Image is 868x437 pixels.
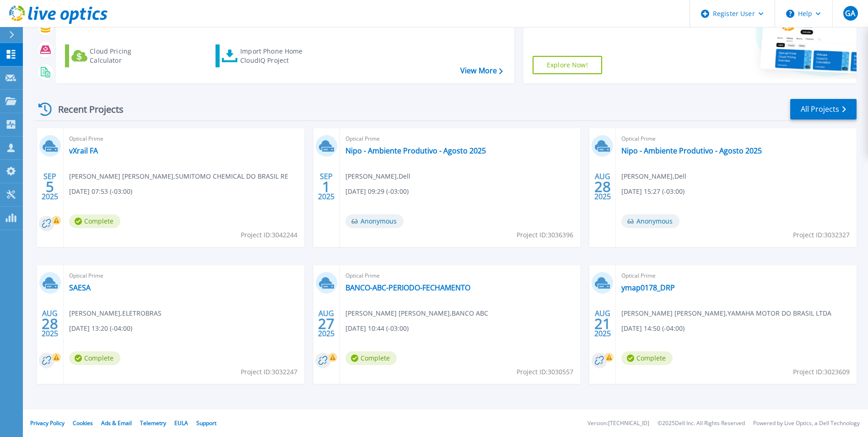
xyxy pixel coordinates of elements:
[140,419,166,427] a: Telemetry
[594,320,611,328] span: 21
[793,367,850,377] span: Project ID: 3023609
[42,320,58,328] span: 28
[69,171,288,181] span: [PERSON_NAME] [PERSON_NAME] , SUMITOMO CHEMICAL DO BRASIL RE
[345,171,410,181] span: [PERSON_NAME] , Dell
[345,323,409,333] span: [DATE] 10:44 (-03:00)
[345,308,488,318] span: [PERSON_NAME] [PERSON_NAME] , BANCO ABC
[69,323,132,333] span: [DATE] 13:20 (-04:00)
[621,171,686,181] span: [PERSON_NAME] , Dell
[621,271,851,281] span: Optical Prime
[69,186,132,197] span: [DATE] 07:53 (-03:00)
[621,146,762,155] a: Nipo - Ambiente Produtivo - Agosto 2025
[621,214,679,228] span: Anonymous
[345,351,397,365] span: Complete
[41,170,59,203] div: SEP 2025
[241,367,297,377] span: Project ID: 3032247
[69,134,299,144] span: Optical Prime
[241,230,297,240] span: Project ID: 3042244
[588,421,649,426] li: Version: [TECHNICAL_ID]
[46,183,54,191] span: 5
[345,146,486,155] a: Nipo - Ambiente Produtivo - Agosto 2025
[345,134,575,144] span: Optical Prime
[101,419,132,427] a: Ads & Email
[345,214,404,228] span: Anonymous
[69,351,120,365] span: Complete
[594,183,611,191] span: 28
[621,283,675,292] a: ymap0178_DRP
[69,146,98,155] a: vXrail FA
[69,214,120,228] span: Complete
[594,170,611,203] div: AUG 2025
[196,419,216,427] a: Support
[345,186,409,197] span: [DATE] 09:29 (-03:00)
[621,186,685,197] span: [DATE] 15:27 (-03:00)
[345,283,470,292] a: BANCO-ABC-PERIODO-FECHAMENTO
[621,351,673,365] span: Complete
[318,307,335,340] div: AUG 2025
[845,10,855,17] span: GA
[790,99,857,120] a: All Projects
[460,66,503,75] a: View More
[345,271,575,281] span: Optical Prime
[621,323,685,333] span: [DATE] 14:50 (-04:00)
[793,230,850,240] span: Project ID: 3032327
[69,283,91,292] a: SAESA
[594,307,611,340] div: AUG 2025
[517,230,573,240] span: Project ID: 3036396
[65,44,167,67] a: Cloud Pricing Calculator
[318,320,334,328] span: 27
[533,56,602,74] a: Explore Now!
[753,421,860,426] li: Powered by Live Optics, a Dell Technology
[174,419,188,427] a: EULA
[90,47,163,65] div: Cloud Pricing Calculator
[318,170,335,203] div: SEP 2025
[69,271,299,281] span: Optical Prime
[35,98,136,120] div: Recent Projects
[69,308,162,318] span: [PERSON_NAME] , ELETROBRAS
[240,47,312,65] div: Import Phone Home CloudIQ Project
[621,134,851,144] span: Optical Prime
[517,367,573,377] span: Project ID: 3030557
[73,419,93,427] a: Cookies
[658,421,745,426] li: © 2025 Dell Inc. All Rights Reserved
[30,419,65,427] a: Privacy Policy
[322,183,330,191] span: 1
[41,307,59,340] div: AUG 2025
[621,308,831,318] span: [PERSON_NAME] [PERSON_NAME] , YAMAHA MOTOR DO BRASIL LTDA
